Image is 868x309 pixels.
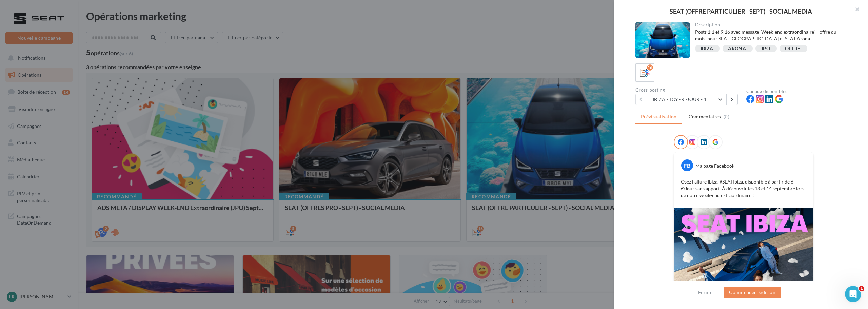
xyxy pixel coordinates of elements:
[728,46,746,51] div: ARONA
[689,113,721,120] span: Commentaires
[845,286,861,302] iframe: Intercom live chat
[761,46,770,51] div: JPO
[695,162,734,169] div: Ma page Facebook
[681,178,806,199] p: Osez l’allure Ibiza. #SEATIbiza, disponible à partir de 6 €/Jour sans apport. À découvrir les 13 ...
[647,94,726,105] button: IBIZA - LOYER /JOUR - 1
[746,89,852,94] div: Canaux disponibles
[695,288,717,296] button: Fermer
[635,88,741,92] div: Cross-posting
[681,159,693,171] div: FB
[859,286,864,291] span: 1
[724,114,729,119] span: (0)
[695,28,847,42] div: Posts 1:1 et 9:16 avec message 'Week-end extraordinaire' + offre du mois, pour SEAT [GEOGRAPHIC_D...
[724,287,781,298] button: Commencer l'édition
[701,46,713,51] div: IBIZA
[625,8,857,14] div: SEAT (OFFRE PARTICULIER - SEPT) - SOCIAL MEDIA
[785,46,801,51] div: OFFRE
[647,64,653,71] div: 16
[695,22,847,27] div: Description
